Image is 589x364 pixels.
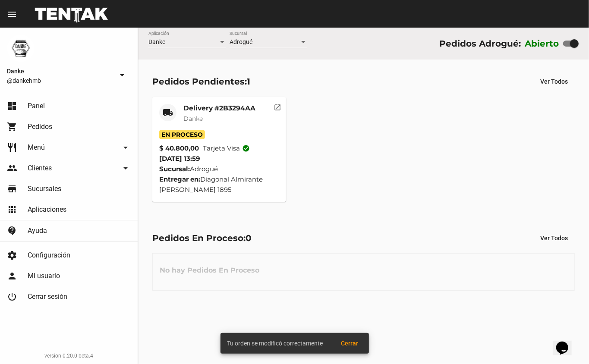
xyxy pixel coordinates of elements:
div: Pedidos Adrogué: [439,37,521,50]
strong: $ 40.800,00 [159,143,199,154]
span: Adrogué [230,38,252,45]
mat-icon: settings [7,250,17,260]
span: 1 [247,76,250,87]
span: Ayuda [28,226,47,235]
span: Cerrar [341,340,359,347]
button: Cerrar [334,336,365,351]
div: Diagonal Almirante [PERSON_NAME] 1895 [159,174,280,195]
mat-card-title: Delivery #2B3294AA [183,104,255,113]
strong: Entregar en: [159,175,200,183]
div: Adrogué [159,164,280,174]
span: @dankehmb [7,76,113,85]
iframe: chat widget [553,329,580,355]
mat-icon: contact_support [7,226,17,236]
label: Abierto [525,37,559,50]
img: 1d4517d0-56da-456b-81f5-6111ccf01445.png [7,35,35,62]
mat-icon: local_shipping [163,107,173,118]
span: Configuración [28,251,70,260]
mat-icon: store [7,184,17,194]
div: Pedidos En Proceso: [152,231,252,245]
mat-icon: menu [7,9,17,19]
div: Pedidos Pendientes: [152,75,250,88]
mat-icon: open_in_new [274,102,281,110]
span: Tu orden se modificó correctamente [227,339,323,348]
button: Ver Todos [533,74,575,89]
mat-icon: person [7,271,17,281]
span: [DATE] 13:59 [159,154,200,163]
mat-icon: power_settings_new [7,292,17,302]
span: Danke [148,38,165,45]
mat-icon: shopping_cart [7,122,17,132]
span: 0 [246,233,252,243]
mat-icon: restaurant [7,142,17,153]
span: Panel [28,102,45,110]
div: version 0.20.0-beta.4 [7,351,131,360]
span: Clientes [28,164,52,173]
span: Ver Todos [540,78,568,85]
span: Ver Todos [540,235,568,242]
mat-icon: people [7,163,17,173]
span: Cerrar sesión [28,292,67,301]
span: En Proceso [159,130,205,139]
strong: Sucursal: [159,165,190,173]
h3: No hay Pedidos En Proceso [153,257,266,283]
mat-icon: arrow_drop_down [117,70,127,80]
button: Ver Todos [533,230,575,246]
span: Aplicaciones [28,205,66,214]
span: Danke [183,115,203,122]
mat-icon: apps [7,204,17,215]
mat-icon: dashboard [7,101,17,111]
span: Pedidos [28,122,52,131]
mat-icon: arrow_drop_down [120,142,131,153]
span: Mi usuario [28,272,60,280]
span: Tarjeta visa [203,143,250,154]
span: Menú [28,143,45,152]
span: Danke [7,66,113,76]
span: Sucursales [28,185,61,193]
mat-icon: arrow_drop_down [120,163,131,173]
mat-icon: check_circle [242,144,250,152]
